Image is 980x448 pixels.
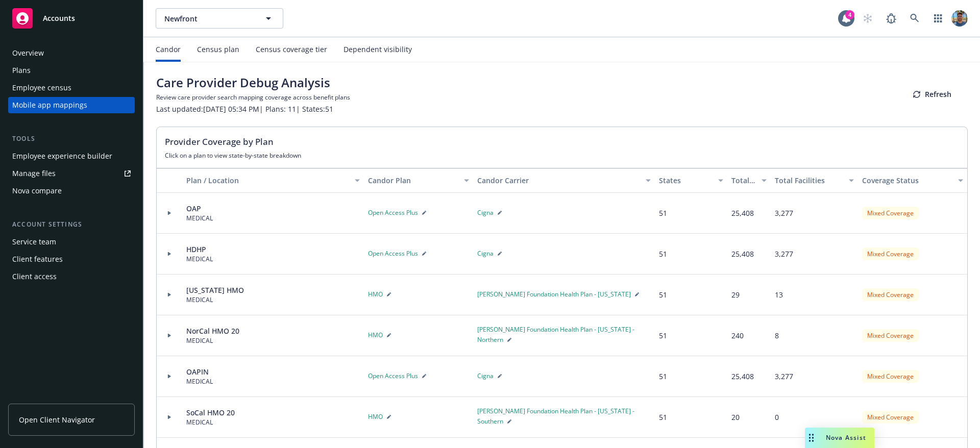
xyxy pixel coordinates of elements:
[862,247,919,260] div: Mixed Coverage
[368,249,418,258] span: Open Access Plus
[156,104,350,114] p: Last updated: [DATE] 05:34 PM | Plans: 11 | States: 51
[473,168,655,193] button: Candor Carrier
[368,412,383,421] span: HMO
[731,208,754,218] div: 25,408
[659,371,667,381] span: 51
[368,208,418,217] span: Open Access Plus
[477,290,631,298] span: [PERSON_NAME] Foundation Health Plan - [US_STATE]
[12,148,112,164] div: Employee experience builder
[862,411,919,424] div: Mixed Coverage
[775,412,779,422] div: 0
[805,428,874,448] button: Nova Assist
[19,414,95,425] span: Open Client Navigator
[12,234,56,250] div: Service team
[156,93,350,102] p: Review care provider search mapping coverage across benefit plans
[727,168,771,193] button: Total Providers
[881,8,901,29] a: Report a Bug
[858,168,967,193] button: Coverage Status
[775,248,793,259] div: 3,277
[862,207,919,219] div: Mixed Coverage
[368,331,383,339] span: HMO
[186,244,213,255] div: HDHP
[156,45,181,54] div: Candor
[477,249,494,258] span: Cigna
[655,168,727,193] button: States
[477,208,494,217] span: Cigna
[368,371,418,380] span: Open Access Plus
[904,8,925,29] a: Search
[928,8,948,29] a: Switch app
[8,165,135,182] a: Manage files
[368,290,383,298] span: HMO
[12,165,56,182] div: Manage files
[8,183,135,199] a: Nova compare
[805,428,818,448] div: Drag to move
[731,330,744,341] div: 240
[165,151,959,160] p: Click on a plan to view state-by-state breakdown
[8,134,135,144] div: Tools
[197,45,239,54] div: Census plan
[186,214,213,222] div: MEDICAL
[186,407,235,418] div: SoCal HMO 20
[896,84,968,105] button: Refresh
[157,356,182,397] div: Toggle Row Expanded
[775,371,793,382] div: 3,277
[659,249,667,259] span: 51
[862,370,919,383] div: Mixed Coverage
[256,45,327,54] div: Census coverage tier
[775,175,843,186] div: Total Facilities
[659,412,667,422] span: 51
[368,175,458,186] div: Candor Plan
[12,45,44,61] div: Overview
[477,175,640,186] div: Candor Carrier
[186,336,239,345] div: MEDICAL
[8,4,135,33] a: Accounts
[775,330,779,341] div: 8
[186,377,213,386] div: MEDICAL
[8,268,135,285] a: Client access
[12,80,71,96] div: Employee census
[186,326,239,336] div: NorCal HMO 20
[182,168,364,193] button: Plan / Location
[8,97,135,113] a: Mobile app mappings
[344,45,412,54] div: Dependent visibility
[775,208,793,218] div: 3,277
[951,10,968,27] img: photo
[477,371,494,380] span: Cigna
[12,268,57,285] div: Client access
[659,331,667,340] span: 51
[862,288,919,301] div: Mixed Coverage
[186,285,244,295] div: [US_STATE] HMO
[8,62,135,79] a: Plans
[12,97,87,113] div: Mobile app mappings
[186,175,349,186] div: Plan / Location
[477,407,634,426] span: [PERSON_NAME] Foundation Health Plan - [US_STATE] - Southern
[8,234,135,250] a: Service team
[164,13,253,24] span: Newfront
[477,325,634,344] span: [PERSON_NAME] Foundation Health Plan - [US_STATE] - Northern
[157,275,182,315] div: Toggle Row Expanded
[12,62,31,79] div: Plans
[659,290,667,300] span: 51
[157,397,182,438] div: Toggle Row Expanded
[8,251,135,267] a: Client features
[43,14,75,22] span: Accounts
[186,366,213,377] div: OAPIN
[826,433,866,442] span: Nova Assist
[12,183,62,199] div: Nova compare
[731,371,754,382] div: 25,408
[157,234,182,275] div: Toggle Row Expanded
[775,289,783,300] div: 13
[157,193,182,234] div: Toggle Row Expanded
[771,168,858,193] button: Total Facilities
[8,80,135,96] a: Employee census
[862,175,952,186] div: Coverage Status
[659,175,712,186] div: States
[8,148,135,164] a: Employee experience builder
[12,251,63,267] div: Client features
[8,45,135,61] a: Overview
[731,248,754,259] div: 25,408
[156,8,283,29] button: Newfront
[845,10,854,19] div: 4
[731,289,740,300] div: 29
